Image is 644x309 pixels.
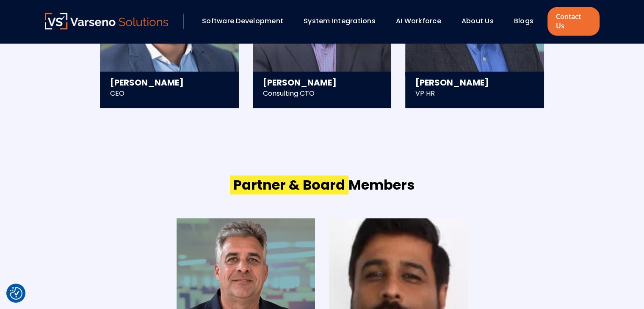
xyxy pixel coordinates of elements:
[110,88,229,108] div: CEO
[304,16,376,26] a: System Integrations
[547,7,599,36] a: Contact Us
[299,14,387,28] div: System Integrations
[10,287,22,300] button: Cookie Settings
[396,16,441,26] a: AI Workforce
[110,77,229,88] h3: [PERSON_NAME]
[263,88,381,108] div: Consulting CTO
[457,14,506,28] div: About Us
[462,16,494,26] a: About Us
[230,175,348,194] span: Partner & Board
[45,13,169,29] img: Varseno Solutions – Product Engineering & IT Services
[415,88,534,108] div: VP HR
[514,16,533,26] a: Blogs
[10,287,22,300] img: Revisit consent button
[415,77,534,88] h3: [PERSON_NAME]
[230,176,415,194] h2: Members
[45,13,169,30] a: Varseno Solutions – Product Engineering & IT Services
[202,16,283,26] a: Software Development
[392,14,453,28] div: AI Workforce
[510,14,545,28] div: Blogs
[198,14,295,28] div: Software Development
[263,77,381,88] h3: [PERSON_NAME]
